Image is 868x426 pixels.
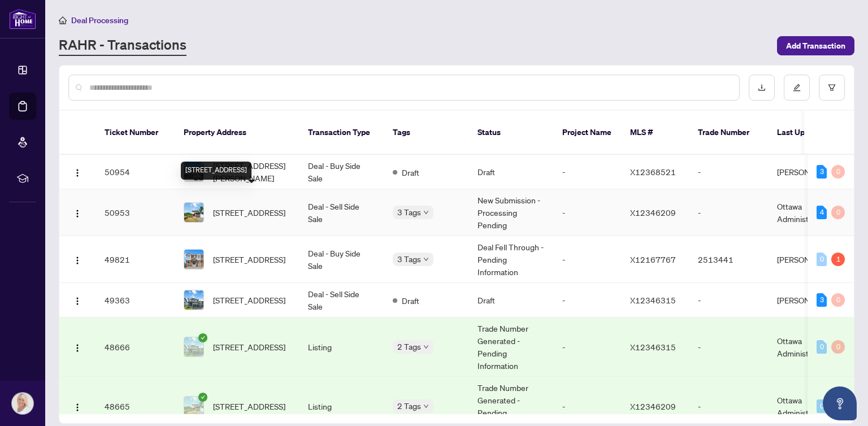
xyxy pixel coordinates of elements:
td: 50954 [96,155,175,189]
th: Status [468,111,553,155]
span: X12167767 [630,254,676,264]
div: 0 [831,206,845,219]
div: [STREET_ADDRESS] [181,162,251,180]
div: 0 [831,293,845,307]
td: [PERSON_NAME] [768,283,853,318]
td: Ottawa Administrator [768,318,853,377]
button: Logo [68,338,86,356]
span: Draft [402,294,419,307]
button: Open asap [823,386,857,420]
span: down [423,210,429,215]
div: 4 [817,206,827,219]
img: thumbnail-img [184,337,203,357]
span: 2 Tags [397,340,421,353]
th: Project Name [553,111,621,155]
th: Last Updated By [768,111,853,155]
span: [STREET_ADDRESS] [213,341,285,353]
img: thumbnail-img [184,290,203,310]
td: 2513441 [689,236,768,283]
div: 1 [831,253,845,266]
span: check-circle [198,333,207,342]
img: Logo [73,168,82,177]
img: thumbnail-img [184,397,203,416]
span: 2 Tags [397,399,421,412]
span: check-circle [198,393,207,402]
img: Logo [73,344,82,353]
span: down [423,344,429,350]
td: New Submission - Processing Pending [468,189,553,236]
td: [PERSON_NAME] [768,155,853,189]
span: down [423,403,429,409]
img: thumbnail-img [184,250,203,269]
button: Logo [68,250,86,268]
a: RAHR - Transactions [59,36,186,56]
img: Profile Icon [12,393,33,414]
img: Logo [73,209,82,218]
span: [STREET_ADDRESS][PERSON_NAME] [213,159,290,184]
th: Trade Number [689,111,768,155]
span: 3 Tags [397,206,421,219]
th: Transaction Type [299,111,384,155]
button: Logo [68,397,86,415]
td: - [689,283,768,318]
div: 0 [817,399,827,413]
div: 0 [817,253,827,266]
img: Logo [73,297,82,306]
td: Deal - Sell Side Sale [299,283,384,318]
td: - [689,189,768,236]
span: 3 Tags [397,253,421,266]
span: Add Transaction [786,37,845,55]
span: Deal Processing [71,15,128,25]
span: [STREET_ADDRESS] [213,253,285,266]
span: edit [793,84,801,92]
span: X12346315 [630,342,676,352]
td: Deal - Sell Side Sale [299,189,384,236]
span: home [59,16,67,24]
div: 0 [831,165,845,179]
td: [PERSON_NAME] [768,236,853,283]
span: [STREET_ADDRESS] [213,400,285,412]
button: Logo [68,291,86,309]
th: Ticket Number [96,111,175,155]
span: download [758,84,766,92]
td: - [553,318,621,377]
td: 48666 [96,318,175,377]
button: download [749,75,775,101]
span: X12346209 [630,207,676,218]
img: Logo [73,403,82,412]
button: Logo [68,203,86,221]
td: 50953 [96,189,175,236]
td: - [553,236,621,283]
div: 0 [817,340,827,354]
th: MLS # [621,111,689,155]
div: 0 [831,340,845,354]
td: Ottawa Administrator [768,189,853,236]
span: filter [828,84,836,92]
span: X12346209 [630,401,676,411]
td: Draft [468,283,553,318]
img: thumbnail-img [184,203,203,222]
td: - [689,155,768,189]
div: 3 [817,165,827,179]
div: 3 [817,293,827,307]
span: X12368521 [630,167,676,177]
th: Property Address [175,111,299,155]
td: - [553,189,621,236]
span: [STREET_ADDRESS] [213,294,285,306]
td: Deal - Buy Side Sale [299,155,384,189]
span: [STREET_ADDRESS] [213,206,285,219]
img: Logo [73,256,82,265]
span: X12346315 [630,295,676,305]
th: Tags [384,111,468,155]
td: - [553,283,621,318]
td: Trade Number Generated - Pending Information [468,318,553,377]
td: 49821 [96,236,175,283]
span: Draft [402,166,419,179]
td: Draft [468,155,553,189]
button: filter [819,75,845,101]
span: down [423,257,429,262]
button: edit [784,75,810,101]
td: 49363 [96,283,175,318]
td: Listing [299,318,384,377]
button: Logo [68,163,86,181]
